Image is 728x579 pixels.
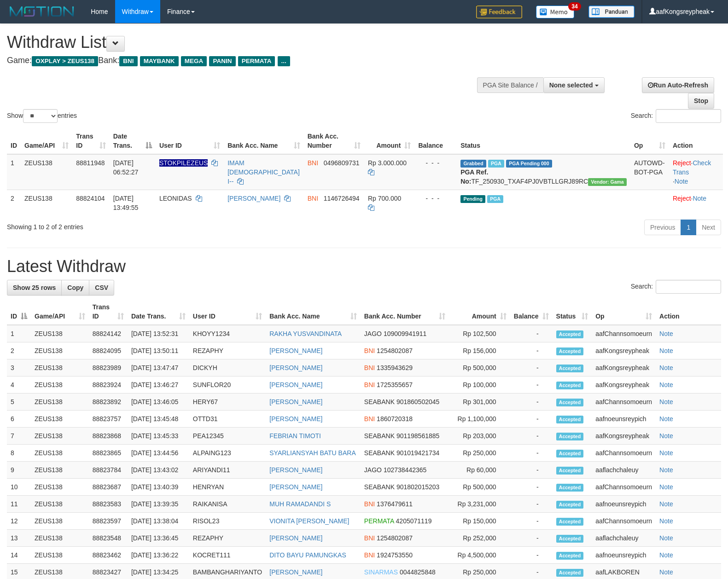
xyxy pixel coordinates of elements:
td: DICKYH [189,359,266,376]
div: Showing 1 to 2 of 2 entries [7,219,297,232]
h1: Withdraw List [7,33,476,52]
td: TF_250930_TXAF4PJ0VBTLLGRJ89RC [457,154,630,190]
a: RAKHA YUSVANDINATA [269,330,342,337]
span: Accepted [556,416,584,423]
span: PERMATA [238,56,275,66]
td: 88823597 [89,513,128,530]
td: ZEUS138 [31,359,89,376]
td: 6 [7,411,31,428]
td: - [510,411,553,428]
td: REZAPHY [189,342,266,359]
span: SEABANK [364,449,395,457]
td: Rp 1,100,000 [449,411,510,428]
span: Copy 109009941911 to clipboard [384,330,426,337]
td: ZEUS138 [31,445,89,462]
img: panduan.png [588,6,635,18]
span: Copy 1860720318 to clipboard [377,415,413,423]
span: BNI [364,415,375,423]
th: Status: activate to sort column ascending [553,299,592,325]
a: [PERSON_NAME] [269,534,322,542]
td: ZEUS138 [21,190,72,216]
span: SINARMAS [364,568,398,576]
span: Marked by aafsreyleap [488,160,504,168]
td: REZAPHY [189,530,266,547]
span: Copy 1146726494 to clipboard [324,195,360,202]
th: Action [656,299,721,325]
td: aafKongsreypheak [592,428,656,445]
td: [DATE] 13:38:04 [128,513,189,530]
td: ZEUS138 [21,154,72,190]
td: 4 [7,376,31,394]
td: Rp 500,000 [449,479,510,496]
a: Note [659,330,673,337]
a: [PERSON_NAME] [269,381,322,388]
a: Note [659,364,673,371]
th: Bank Acc. Name: activate to sort column ascending [224,128,304,154]
select: Showentries [23,109,58,123]
th: User ID: activate to sort column ascending [156,128,224,154]
td: 88823892 [89,394,128,411]
td: ZEUS138 [31,428,89,445]
td: - [510,394,553,411]
th: Date Trans.: activate to sort column descending [110,128,156,154]
span: Copy 1924753550 to clipboard [377,551,413,559]
span: Accepted [556,535,584,543]
td: ZEUS138 [31,325,89,342]
span: LEONIDAS [159,195,192,202]
span: CSV [95,284,108,291]
span: Nama rekening ada tanda titik/strip, harap diedit [159,159,208,167]
td: · [669,190,723,216]
td: 88824142 [89,325,128,342]
span: Accepted [556,450,584,457]
a: Note [659,568,673,576]
div: - - - [418,194,453,203]
span: PANIN [209,56,235,66]
span: Copy 901860502045 to clipboard [396,398,439,405]
th: Amount: activate to sort column ascending [364,128,414,154]
td: 88823868 [89,428,128,445]
td: ZEUS138 [31,530,89,547]
td: HENRYAN [189,479,266,496]
td: 1 [7,325,31,342]
span: [DATE] 13:49:55 [113,195,139,211]
span: BNI [364,347,375,354]
a: Reject [673,159,691,167]
span: Accepted [556,382,584,389]
td: RISOL23 [189,513,266,530]
td: [DATE] 13:39:35 [128,496,189,513]
span: Accepted [556,330,584,338]
td: PEA12345 [189,428,266,445]
td: [DATE] 13:46:05 [128,394,189,411]
span: Pending [460,195,485,203]
a: Note [659,432,673,440]
th: Bank Acc. Number: activate to sort column ascending [361,299,449,325]
td: [DATE] 13:45:33 [128,428,189,445]
td: aafnoeunsreypich [592,496,656,513]
th: Trans ID: activate to sort column ascending [89,299,128,325]
td: 2 [7,190,21,216]
span: Copy 1254802087 to clipboard [377,534,413,542]
label: Show entries [7,109,77,123]
td: Rp 500,000 [449,359,510,376]
span: Copy 4205071119 to clipboard [396,517,432,525]
span: 88824104 [76,195,105,202]
td: 88823757 [89,411,128,428]
a: Note [659,500,673,508]
button: None selected [543,77,605,93]
a: [PERSON_NAME] [269,398,322,405]
a: Note [659,517,673,525]
td: OTTD31 [189,411,266,428]
span: MEGA [181,56,207,66]
td: [DATE] 13:52:31 [128,325,189,342]
span: BNI [308,159,318,167]
span: SEABANK [364,483,395,491]
td: 88824095 [89,342,128,359]
span: BNI [364,364,375,371]
td: ALPAING123 [189,445,266,462]
a: FEBRIAN TIMOTI [269,432,321,440]
span: Rp 700.000 [368,195,401,202]
td: ZEUS138 [31,342,89,359]
span: Vendor URL: https://trx31.1velocity.biz [588,178,627,186]
b: PGA Ref. No: [460,168,488,185]
input: Search: [656,280,721,294]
